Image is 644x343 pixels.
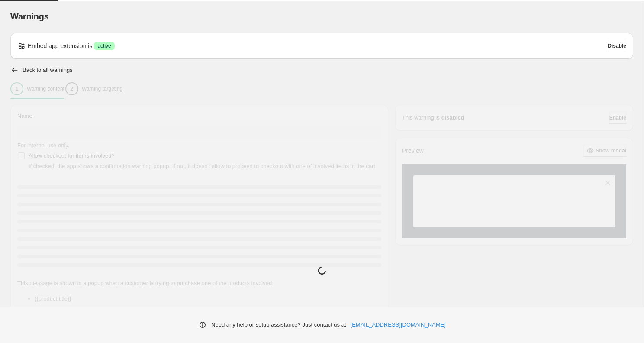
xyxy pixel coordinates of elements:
[608,42,626,49] span: Disable
[608,40,626,52] button: Disable
[97,42,111,49] span: active
[10,12,49,21] span: Warnings
[23,67,73,74] h2: Back to all warnings
[351,320,446,329] a: [EMAIL_ADDRESS][DOMAIN_NAME]
[28,42,92,50] p: Embed app extension is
